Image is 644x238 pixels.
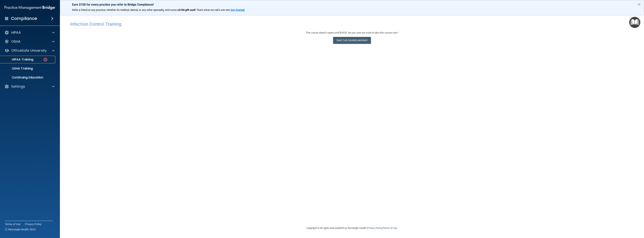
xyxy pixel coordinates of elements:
[11,16,37,21] h4: Compliance
[4,39,54,44] a: OSHA
[70,22,634,27] h4: Infection Control Training
[284,222,420,234] div: Copyright © All rights reserved 2025 @ Rectangle Health | |
[179,8,195,11] strong: $100 gift card
[637,1,641,7] button: Close
[11,84,25,89] p: Settings
[5,222,20,226] a: Terms of Use
[11,39,21,44] p: OSHA
[72,8,179,11] span: Refer a friend at any practice, whether it's medical, dental, or any other speciality, and score a
[72,3,632,6] p: Earn $100 for every practice you refer to Bridge Compliance!
[629,17,640,28] button: Open Resource Center
[5,228,36,231] span: Ⓒ Rectangle Health 2024
[43,57,48,62] img: danger-circle.6113f641.png
[195,8,231,11] span: ! That's what we call a win-win.
[4,4,55,11] img: PMB logo
[231,8,244,11] strong: Get Started
[333,37,371,44] button: Take the course anyway!
[2,67,33,70] p: OSHA Training
[367,227,382,229] a: Privacy Policy
[4,48,54,53] a: OfficeSafe University
[2,76,54,79] p: Continuing Education
[2,58,33,61] p: HIPAA Training
[231,8,245,11] a: Get Started
[383,227,397,229] a: Terms of Use
[25,222,42,226] a: Privacy Policy
[4,30,54,35] a: HIPAA
[4,84,54,89] a: Settings
[11,30,21,35] p: HIPAA
[11,48,47,53] p: OfficeSafe University
[70,31,634,35] div: This course doesn’t expire until [DATE]. Are you sure you want to take this course now?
